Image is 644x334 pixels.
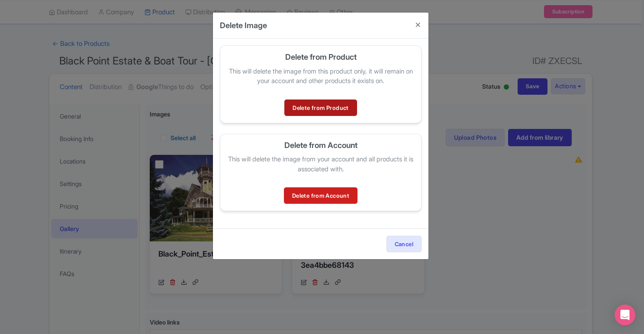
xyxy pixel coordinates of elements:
[284,187,357,204] a: Delete from Account
[284,100,357,116] a: Delete from Product
[220,19,267,31] h4: Delete Image
[386,236,422,252] button: Cancel
[227,154,414,174] p: This will delete the image from your account and all products it is associated with.
[615,305,635,325] div: Open Intercom Messenger
[227,141,414,150] h5: Delete from Account
[408,13,428,37] button: Close
[227,67,414,86] p: This will delete the image from this product only, it will remain on your account and other produ...
[227,53,414,61] h5: Delete from Product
